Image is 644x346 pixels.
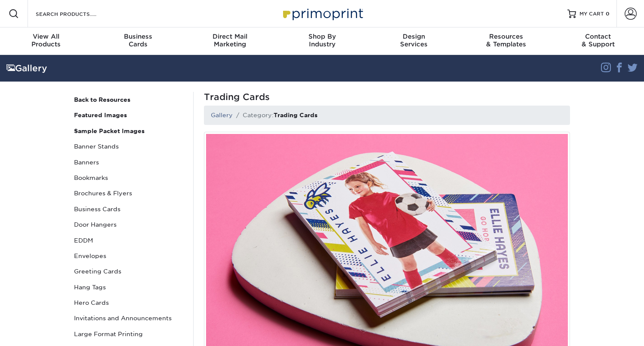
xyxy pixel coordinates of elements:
div: & Support [552,33,644,48]
input: SEARCH PRODUCTS..... [35,9,119,19]
span: Contact [552,33,644,40]
div: & Templates [460,33,552,48]
strong: Featured Images [74,112,127,118]
a: Greeting Cards [71,264,187,279]
span: Business [92,33,184,40]
a: Contact& Support [552,27,644,55]
a: Shop ByIndustry [276,27,368,55]
span: Resources [460,33,552,40]
div: Industry [276,33,368,48]
span: 0 [606,11,610,17]
a: Back to Resources [71,92,187,107]
a: Hero Cards [71,295,187,310]
a: Sample Packet Images [71,123,187,139]
a: Envelopes [71,248,187,264]
a: Banners [71,155,187,170]
a: Large Format Printing [71,326,187,342]
a: Bookmarks [71,170,187,185]
a: Featured Images [71,107,187,123]
a: Gallery [211,112,233,118]
img: Primoprint [279,4,365,23]
div: Services [368,33,460,48]
a: BusinessCards [92,27,184,55]
h1: Trading Cards [204,92,570,102]
a: DesignServices [368,27,460,55]
a: Banner Stands [71,139,187,154]
span: Direct Mail [184,33,276,40]
span: MY CART [579,10,604,18]
div: Marketing [184,33,276,48]
a: Hang Tags [71,279,187,295]
a: Door Hangers [71,217,187,232]
div: Cards [92,33,184,48]
a: Business Cards [71,201,187,217]
strong: Sample Packet Images [74,127,145,134]
a: Invitations and Announcements [71,310,187,326]
a: EDDM [71,233,187,248]
li: Category: [233,111,317,119]
span: Design [368,33,460,40]
a: Resources& Templates [460,27,552,55]
strong: Trading Cards [274,112,317,118]
a: Brochures & Flyers [71,185,187,201]
a: Direct MailMarketing [184,27,276,55]
span: Shop By [276,33,368,40]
